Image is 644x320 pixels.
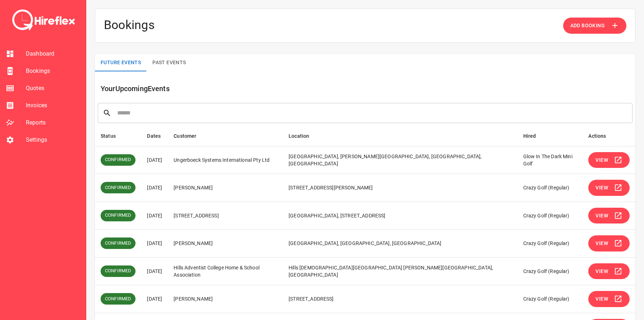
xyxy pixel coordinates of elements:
td: [STREET_ADDRESS] [283,285,517,313]
button: View [588,263,630,279]
span: Settings [26,136,80,144]
button: Future Events [95,54,147,71]
td: Crazy Golf (Regular) [517,230,583,258]
td: [DATE] [141,202,168,230]
span: Invoices [26,101,80,110]
td: [DATE] [141,257,168,285]
button: Add Booking [563,18,626,34]
span: View [595,239,608,248]
h6: Your Upcoming Events [101,83,635,94]
td: [STREET_ADDRESS] [168,202,283,230]
th: Dates [141,126,168,146]
span: CONFIRMED [101,296,135,302]
span: Quotes [26,84,80,93]
td: Hills [DEMOGRAPHIC_DATA][GEOGRAPHIC_DATA] [PERSON_NAME][GEOGRAPHIC_DATA], [GEOGRAPHIC_DATA] [283,257,517,285]
td: Crazy Golf (Regular) [517,174,583,202]
td: Hills Adventist College Home & School Association [168,257,283,285]
td: Crazy Golf (Regular) [517,285,583,313]
td: [GEOGRAPHIC_DATA], [STREET_ADDRESS] [283,202,517,230]
span: CONFIRMED [101,184,135,191]
td: Ungerboeck Systems International Pty Ltd [168,146,283,174]
td: [PERSON_NAME] [168,230,283,258]
button: View [588,152,630,168]
td: [DATE] [141,146,168,174]
button: View [588,291,630,307]
span: Bookings [26,67,80,75]
td: [DATE] [141,230,168,258]
th: Actions [583,126,635,146]
span: View [595,295,608,303]
td: Crazy Golf (Regular) [517,257,583,285]
td: [DATE] [141,174,168,202]
td: [GEOGRAPHIC_DATA], [GEOGRAPHIC_DATA], [GEOGRAPHIC_DATA] [283,230,517,258]
span: CONFIRMED [101,212,135,219]
td: [GEOGRAPHIC_DATA], [PERSON_NAME][GEOGRAPHIC_DATA], [GEOGRAPHIC_DATA], [GEOGRAPHIC_DATA] [283,146,517,174]
th: Status [95,126,141,146]
span: CONFIRMED [101,268,135,274]
button: Past Events [147,54,192,71]
th: Hired [517,126,583,146]
span: Dashboard [26,50,80,58]
td: [PERSON_NAME] [168,174,283,202]
span: Reports [26,118,80,127]
span: View [595,211,608,220]
button: View [588,208,630,224]
td: Glow In The Dark Mini Golf [517,146,583,174]
h4: Bookings [104,18,155,34]
span: CONFIRMED [101,240,135,247]
button: View [588,235,630,251]
td: [PERSON_NAME] [168,285,283,313]
td: [STREET_ADDRESS][PERSON_NAME] [283,174,517,202]
span: Add Booking [570,21,605,30]
span: View [595,267,608,276]
th: Location [283,126,517,146]
span: CONFIRMED [101,156,135,163]
span: View [595,156,608,165]
th: Customer [168,126,283,146]
td: [DATE] [141,285,168,313]
td: Crazy Golf (Regular) [517,202,583,230]
span: View [595,183,608,192]
button: View [588,180,630,196]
